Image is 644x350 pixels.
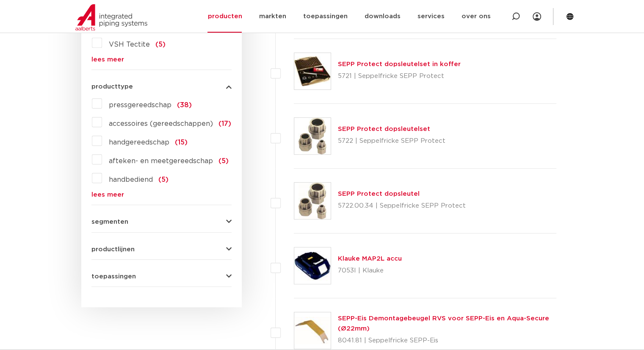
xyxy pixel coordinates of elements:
p: 5722 | Seppelfricke SEPP Protect [338,134,445,148]
button: productlijnen [91,246,232,253]
span: productlijnen [91,246,135,253]
img: Thumbnail for SEPP Protect dopsleutelset in koffer [294,53,331,89]
span: (17) [218,120,231,127]
span: (5) [158,176,169,183]
a: lees meer [91,56,232,63]
img: Thumbnail for SEPP Protect dopsleutelset [294,118,331,154]
span: (5) [155,41,166,48]
a: SEPP Protect dopsleutel [338,191,420,197]
span: VSH Tectite [109,41,150,48]
button: segmenten [91,219,232,225]
button: producttype [91,83,232,90]
span: pressgereedschap [109,102,171,108]
button: toepassingen [91,273,232,280]
p: 5722.00.34 | Seppelfricke SEPP Protect [338,199,466,213]
span: (15) [175,139,188,146]
span: segmenten [91,219,128,225]
span: handgereedschap [109,139,169,146]
img: Thumbnail for SEPP Protect dopsleutel [294,183,331,219]
span: (38) [177,102,192,108]
img: Thumbnail for SEPP-Eis Demontagebeugel RVS voor SEPP-Eis en Aqua-Secure (Ø22mm) [294,312,331,349]
span: (5) [218,158,229,164]
p: 7053I | Klauke [338,264,402,278]
a: SEPP Protect dopsleutelset [338,126,430,132]
span: producttype [91,83,133,90]
a: lees meer [91,192,232,198]
span: toepassingen [91,273,136,280]
a: Klauke MAP2L accu [338,256,402,262]
a: SEPP-Eis Demontagebeugel RVS voor SEPP-Eis en Aqua-Secure (Ø22mm) [338,315,549,332]
p: 5721 | Seppelfricke SEPP Protect [338,69,461,83]
a: SEPP Protect dopsleutelset in koffer [338,61,461,67]
span: handbediend [109,176,153,183]
span: afteken- en meetgereedschap [109,158,213,164]
span: accessoires (gereedschappen) [109,120,213,127]
img: Thumbnail for Klauke MAP2L accu [294,247,331,284]
p: 8041.81 | Seppelfricke SEPP-Eis [338,334,557,347]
